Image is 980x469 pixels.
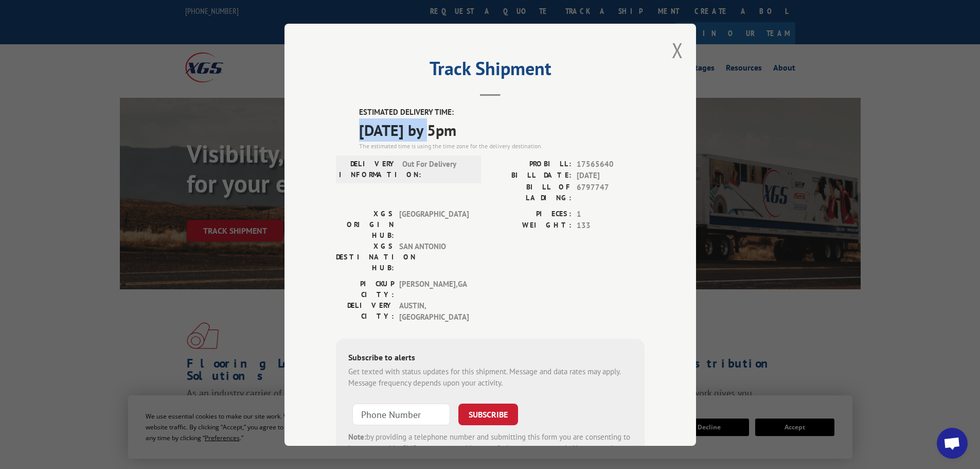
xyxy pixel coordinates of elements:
span: 6797747 [577,181,645,203]
label: PROBILL: [490,158,572,170]
div: by providing a telephone number and submitting this form you are consenting to be contacted by SM... [348,431,632,466]
div: Get texted with status updates for this shipment. Message and data rates may apply. Message frequ... [348,366,632,389]
button: Close modal [672,37,683,64]
label: XGS ORIGIN HUB: [336,208,394,240]
div: The estimated time is using the time zone for the delivery destination. [359,141,645,150]
label: ESTIMATED DELIVERY TIME: [359,107,645,118]
span: 133 [577,220,645,232]
label: DELIVERY CITY: [336,300,394,323]
button: SUBSCRIBE [458,403,518,425]
label: DELIVERY INFORMATION: [339,158,397,180]
strong: Note: [348,431,366,441]
span: 1 [577,208,645,220]
label: WEIGHT: [490,220,572,232]
span: 17565640 [577,158,645,170]
span: AUSTIN , [GEOGRAPHIC_DATA] [399,300,469,323]
label: XGS DESTINATION HUB: [336,240,394,273]
span: [PERSON_NAME] , GA [399,278,469,300]
span: SAN ANTONIO [399,240,469,273]
label: PIECES: [490,208,572,220]
span: [GEOGRAPHIC_DATA] [399,208,469,240]
input: Phone Number [352,403,450,425]
a: Open chat [937,428,968,459]
div: Subscribe to alerts [348,351,632,366]
h2: Track Shipment [336,61,645,81]
label: BILL OF LADING: [490,181,572,203]
span: [DATE] by 5pm [359,118,645,141]
span: Out For Delivery [402,158,472,180]
label: PICKUP CITY: [336,278,394,300]
span: [DATE] [577,170,645,182]
label: BILL DATE: [490,170,572,182]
